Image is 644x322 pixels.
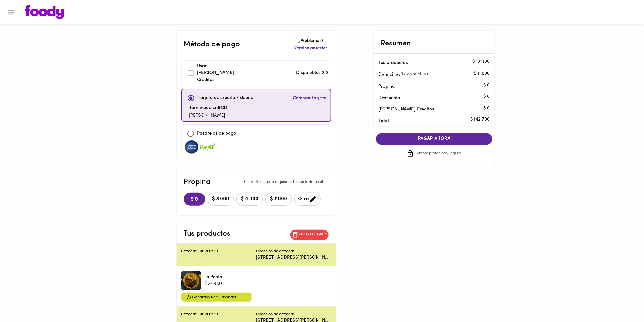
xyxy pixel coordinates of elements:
span: 3 x domicilios [401,71,429,79]
button: Menu [4,5,19,20]
p: $ 27.400 [205,281,222,287]
p: $ 0 [483,82,490,89]
span: $ 3.000 [212,196,230,202]
p: Propina [184,177,211,187]
button: Cambiar tarjeta [292,92,328,105]
p: Tus productos [379,60,480,66]
div: La Posta [181,271,201,290]
p: Domicilios [379,72,401,78]
button: $ 7.000 [265,193,292,206]
span: $ 0 [189,197,200,202]
p: Vaciar el carrito [299,233,327,237]
p: $ 11.600 [474,70,490,77]
button: $ 0 [184,193,205,206]
button: Vaciar el carrito [290,230,329,240]
p: Entrega: 9:00 a 12:30 [181,312,256,317]
p: $ 0 [483,94,490,100]
span: $ 0 [208,295,214,299]
p: Tu aporte llegará a quienes hacen todo posible. [244,179,329,185]
iframe: Messagebird Livechat Widget [609,287,638,316]
p: Disponibles: $ 0 [296,70,328,77]
p: Dirección de entrega: [256,312,295,317]
img: logo.png [25,5,64,19]
p: Total [379,118,480,124]
img: visa [200,140,215,154]
span: Cambiar tarjeta [293,95,327,101]
p: $ 142.700 [470,117,490,123]
p: Terminada en 8633 [189,105,228,112]
span: PAGAR AHORA [382,136,486,142]
p: Descuento [379,95,401,101]
span: Versión anterior [295,45,327,51]
p: $ 131.100 [472,58,490,65]
p: Dirección de entrega: [256,249,295,254]
p: Resumen [381,38,411,49]
p: $ 0 [483,105,490,111]
span: Compra protegida y segura. [415,151,462,157]
button: Otro [294,193,321,206]
p: Tarjeta de crédito / debito [198,95,254,102]
p: Entrega: 9:00 a 12:30 [181,249,256,254]
img: visa [184,140,199,154]
button: PAGAR AHORA [376,133,492,145]
span: $ 5.000 [240,196,259,202]
p: [STREET_ADDRESS][PERSON_NAME] tocar intercom [256,254,331,261]
p: Pasarelas de pago [197,130,236,137]
button: $ 5.000 [236,193,263,206]
p: Usar [PERSON_NAME] Creditos [197,63,242,84]
button: $ 3.000 [208,193,234,206]
span: $ 7.000 [269,196,288,202]
p: [PERSON_NAME] Creditos [379,106,480,113]
span: Otro [298,195,317,203]
p: Propina [379,83,480,90]
p: La Posta [205,274,222,280]
p: [PERSON_NAME] [189,112,228,119]
p: Tus productos [184,228,231,239]
span: Ganarás de Cashback [192,294,237,301]
p: ¿Problemas? [293,38,329,44]
button: Versión anterior [293,44,329,53]
p: Método de pago [184,39,240,50]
